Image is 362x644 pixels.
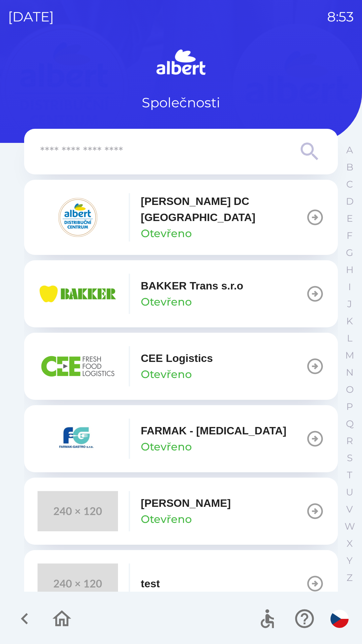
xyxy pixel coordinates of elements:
[341,210,358,227] button: E
[346,247,353,259] p: G
[346,367,354,378] p: N
[346,161,353,173] p: B
[341,398,358,415] button: P
[346,264,354,276] p: H
[24,550,338,617] button: test
[341,381,358,398] button: O
[341,569,358,586] button: Z
[346,435,353,447] p: R
[341,227,358,244] button: F
[341,193,358,210] button: D
[346,384,354,395] p: O
[24,405,338,472] button: FARMAK - [MEDICAL_DATA]Otevřeno
[341,347,358,364] button: M
[345,521,355,532] p: W
[346,503,353,515] p: V
[141,278,243,294] p: BAKKER Trans s.r.o
[24,47,338,79] img: Logo
[38,491,118,531] img: 240x120
[341,296,358,313] button: J
[38,419,118,459] img: 5ee10d7b-21a5-4c2b-ad2f-5ef9e4226557.png
[141,576,160,592] p: test
[38,197,118,237] img: 092fc4fe-19c8-4166-ad20-d7efd4551fba.png
[141,294,192,310] p: Otevřeno
[341,552,358,569] button: Y
[347,572,353,584] p: Z
[8,7,54,27] p: [DATE]
[38,563,118,604] img: 240x120
[341,261,358,278] button: H
[347,332,352,344] p: L
[341,501,358,518] button: V
[341,159,358,176] button: B
[347,213,353,224] p: E
[345,350,354,361] p: M
[346,486,353,498] p: U
[341,518,358,535] button: W
[341,244,358,261] button: G
[346,144,353,156] p: A
[330,610,349,628] img: cs flag
[346,178,353,190] p: C
[341,330,358,347] button: L
[341,449,358,467] button: S
[341,176,358,193] button: C
[341,364,358,381] button: N
[341,432,358,449] button: R
[141,366,192,382] p: Otevřeno
[347,555,353,567] p: Y
[38,274,118,314] img: eba99837-dbda-48f3-8a63-9647f5990611.png
[341,313,358,330] button: K
[341,142,358,159] button: A
[346,418,354,430] p: Q
[141,423,286,439] p: FARMAK - [MEDICAL_DATA]
[327,7,354,27] p: 8:53
[347,230,353,241] p: F
[341,278,358,296] button: I
[347,298,352,310] p: J
[341,467,358,484] button: T
[341,535,358,552] button: X
[141,350,213,366] p: CEE Logistics
[347,469,352,481] p: T
[346,196,354,207] p: D
[347,538,353,549] p: X
[141,225,192,241] p: Otevřeno
[141,511,192,527] p: Otevřeno
[141,495,231,511] p: [PERSON_NAME]
[24,260,338,327] button: BAKKER Trans s.r.oOtevřeno
[346,315,353,327] p: K
[341,415,358,432] button: Q
[347,452,353,464] p: S
[24,478,338,545] button: [PERSON_NAME]Otevřeno
[348,281,351,293] p: I
[141,193,306,225] p: [PERSON_NAME] DC [GEOGRAPHIC_DATA]
[38,346,118,386] img: ba8847e2-07ef-438b-a6f1-28de549c3032.png
[346,401,353,413] p: P
[141,439,192,455] p: Otevřeno
[24,333,338,400] button: CEE LogisticsOtevřeno
[24,180,338,255] button: [PERSON_NAME] DC [GEOGRAPHIC_DATA]Otevřeno
[142,93,220,113] p: Společnosti
[341,484,358,501] button: U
